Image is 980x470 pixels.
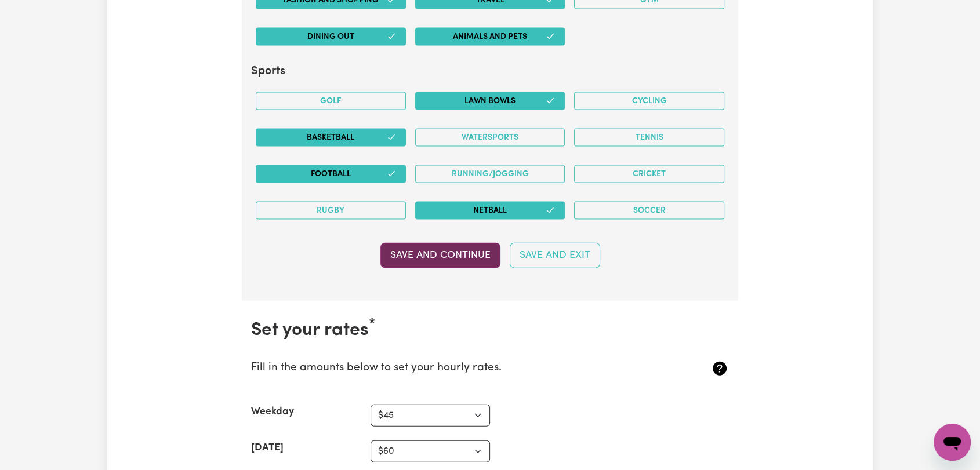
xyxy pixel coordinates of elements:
button: Tennis [574,129,724,147]
button: Football [256,165,406,183]
button: Basketball [256,129,406,147]
button: Cycling [574,92,724,110]
button: Soccer [574,202,724,220]
h2: Set your rates [251,319,729,341]
button: Watersports [415,129,565,147]
button: Animals and pets [415,28,565,46]
button: Save and Continue [380,243,500,268]
button: Netball [415,202,565,220]
button: Running/Jogging [415,165,565,183]
button: Save and Exit [510,243,600,268]
p: Fill in the amounts below to set your hourly rates. [251,360,649,377]
button: Dining out [256,28,406,46]
iframe: Button to launch messaging window [934,424,971,461]
button: Cricket [574,165,724,183]
h2: Sports [251,64,729,78]
button: Rugby [256,202,406,220]
button: Golf [256,92,406,110]
label: [DATE] [251,440,284,456]
button: Lawn bowls [415,92,565,110]
label: Weekday [251,405,294,420]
